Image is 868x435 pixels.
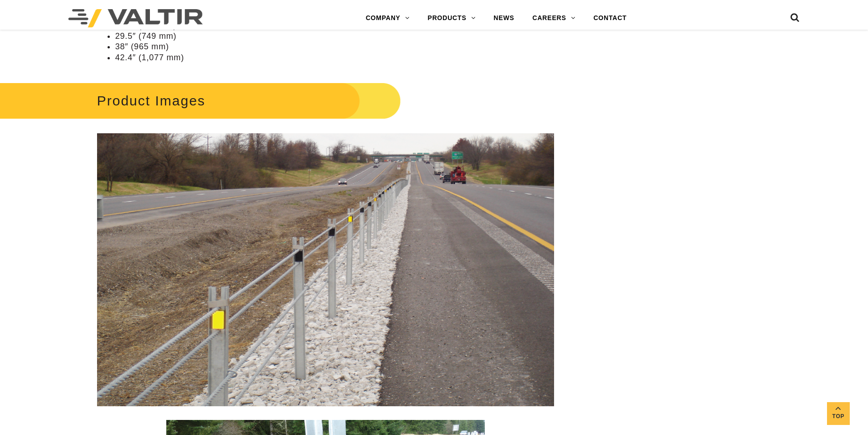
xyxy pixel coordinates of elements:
li: 38″ (965 mm) [115,42,554,52]
li: 42.4″ (1,077 mm) [115,52,554,63]
img: Valtir [68,9,203,27]
a: PRODUCTS [419,9,485,27]
a: CAREERS [524,9,585,27]
li: 29.5″ (749 mm) [115,31,554,42]
a: Top [827,402,850,425]
a: NEWS [484,9,523,27]
a: COMPANY [357,9,419,27]
a: CONTACT [584,9,636,27]
span: Top [827,411,850,422]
